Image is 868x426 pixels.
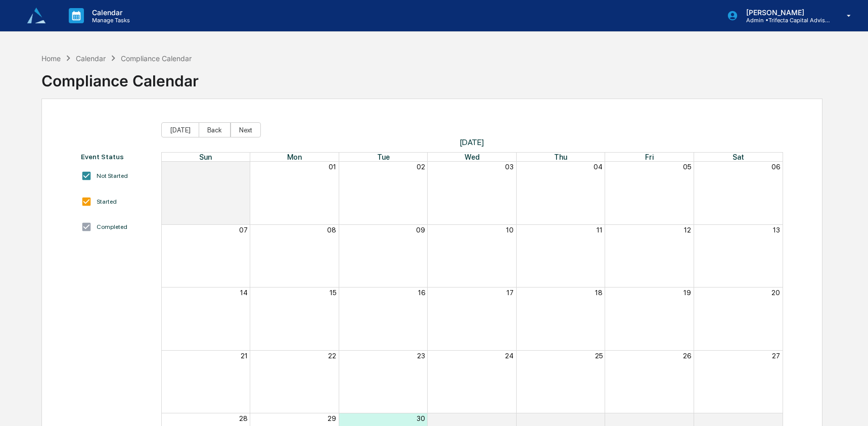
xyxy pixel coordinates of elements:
[771,414,780,422] button: 04
[24,4,49,28] img: logo
[328,352,336,360] button: 22
[505,163,514,171] button: 03
[417,414,425,422] button: 30
[684,226,691,234] button: 12
[683,352,691,360] button: 26
[377,153,390,161] span: Tue
[97,223,127,230] div: Completed
[682,414,691,422] button: 03
[161,122,199,137] button: [DATE]
[772,352,780,360] button: 27
[241,352,248,360] button: 21
[418,289,425,297] button: 16
[97,198,117,205] div: Started
[771,289,780,297] button: 20
[683,289,691,297] button: 19
[597,226,603,234] button: 11
[771,163,780,171] button: 06
[738,17,832,24] p: Admin • Trifecta Capital Advisors
[507,289,514,297] button: 17
[733,153,744,161] span: Sat
[41,54,61,63] div: Home
[683,163,691,171] button: 05
[84,17,135,24] p: Manage Tasks
[328,414,336,422] button: 29
[121,54,192,63] div: Compliance Calendar
[41,64,199,90] div: Compliance Calendar
[329,163,336,171] button: 01
[239,414,248,422] button: 28
[199,122,231,137] button: Back
[773,226,780,234] button: 13
[199,153,212,161] span: Sun
[554,153,567,161] span: Thu
[593,163,603,171] button: 04
[330,289,336,297] button: 15
[239,226,248,234] button: 07
[506,414,514,422] button: 01
[416,226,425,234] button: 09
[505,352,514,360] button: 24
[240,289,248,297] button: 14
[417,163,425,171] button: 02
[594,414,603,422] button: 02
[161,137,783,147] span: [DATE]
[506,226,514,234] button: 10
[738,8,832,17] p: [PERSON_NAME]
[595,352,603,360] button: 25
[417,352,425,360] button: 23
[327,226,336,234] button: 08
[645,153,654,161] span: Fri
[231,122,261,137] button: Next
[76,54,106,63] div: Calendar
[84,8,135,17] p: Calendar
[97,172,128,179] div: Not Started
[465,153,480,161] span: Wed
[287,153,302,161] span: Mon
[81,153,151,161] div: Event Status
[595,289,603,297] button: 18
[241,163,248,171] button: 31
